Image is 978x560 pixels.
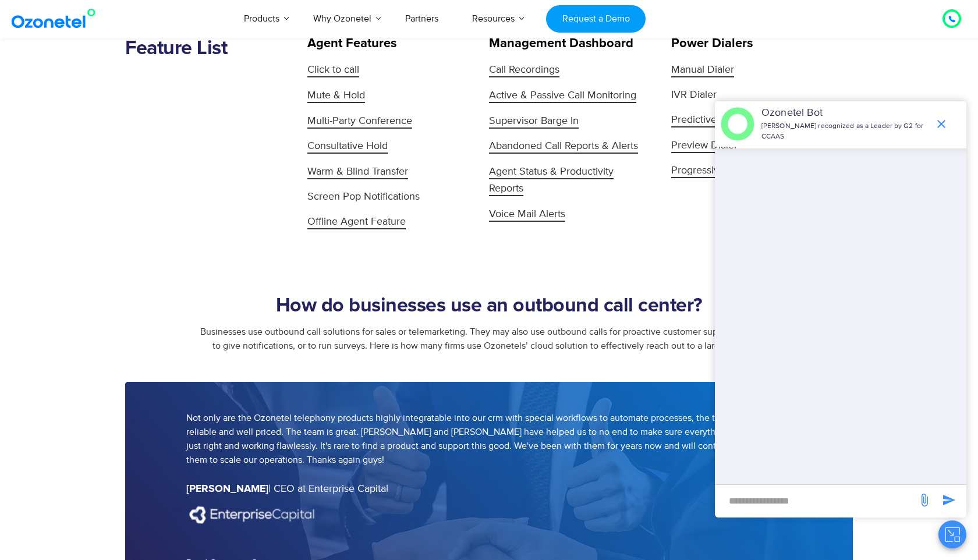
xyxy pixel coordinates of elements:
[937,488,961,512] span: send message
[761,121,929,142] p: [PERSON_NAME] recognized as a Leader by G2 for CCAAS
[307,189,420,205] span: Screen Pop Notifications
[125,37,307,61] h2: Feature List
[671,63,734,77] span: Manual Dialer
[307,87,469,104] a: Mute & Hold
[913,488,936,512] span: send message
[307,214,469,231] a: Offline Agent Feature
[489,140,638,154] span: Abandoned Call Reports & Alerts
[489,165,614,196] span: Agent Status & Productivity Reports
[307,140,388,154] span: Consultative Hold
[307,138,469,155] a: Consultative Hold
[671,139,738,153] span: Preview Dialer
[930,112,953,136] span: end chat or minimize
[307,165,408,179] span: Warm & Blind Transfer
[671,87,717,103] span: IVR Dialer
[186,484,268,494] strong: [PERSON_NAME]
[186,481,792,497] p: | CEO at Enterprise Capital
[671,137,833,154] a: Preview Dialer
[489,37,651,50] h5: Management Dashboard
[671,162,833,179] a: Progressive Dialer
[938,520,966,548] button: Close chat
[307,113,469,130] a: Multi-Party Conference
[307,63,359,77] span: Click to call
[489,62,651,79] a: Call Recordings
[671,62,833,79] a: Manual Dialer
[307,115,412,129] span: Multi-Party Conference
[186,503,317,527] img: enterprise-capital-logo
[307,37,469,50] h5: Agent Features
[186,411,792,467] p: Not only are the Ozonetel telephony products highly integratable into our crm with special workfl...
[671,114,746,127] span: Predictive Dialer
[489,208,565,222] span: Voice Mail Alerts
[489,63,559,77] span: Call Recordings
[671,112,833,129] a: Predictive Dialer
[671,164,754,178] span: Progressive Dialer
[546,5,646,33] a: Request a Demo
[489,87,651,104] a: Active & Passive Call Monitoring
[489,113,651,130] a: Supervisor Barge In
[489,164,651,197] a: Agent Status & Productivity Reports
[307,62,469,79] a: Click to call
[761,105,929,121] p: Ozonetel Bot
[721,491,912,512] div: new-msg-input
[721,107,754,141] img: header
[489,89,636,103] span: Active & Passive Call Monitoring
[307,89,365,103] span: Mute & Hold
[671,37,833,50] h5: Power Dialers
[307,215,406,229] span: Offline Agent Feature
[489,206,651,223] a: Voice Mail Alerts
[125,295,853,318] h2: How do businesses use an outbound call center?
[489,138,651,155] a: Abandoned Call Reports & Alerts
[307,164,469,180] a: Warm & Blind Transfer
[200,326,778,352] span: Businesses use outbound call solutions for sales or telemarketing. They may also use outbound cal...
[489,115,579,129] span: Supervisor Barge In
